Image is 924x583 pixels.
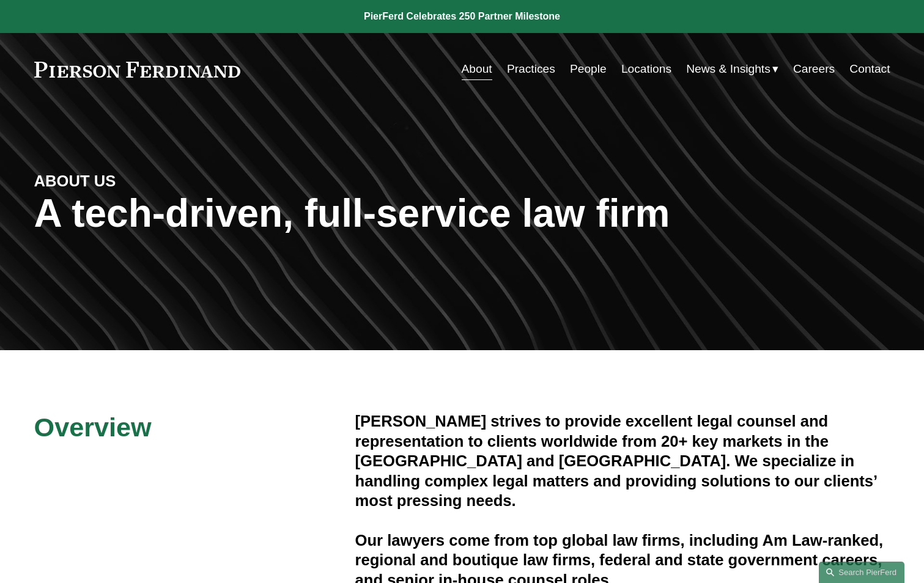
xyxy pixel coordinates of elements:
[686,57,778,81] a: folder dropdown
[507,57,555,81] a: Practices
[34,191,890,236] h1: A tech-driven, full-service law firm
[819,562,904,583] a: Search this site
[355,411,890,510] h4: [PERSON_NAME] strives to provide excellent legal counsel and representation to clients worldwide ...
[34,172,116,189] strong: ABOUT US
[849,57,890,81] a: Contact
[621,57,671,81] a: Locations
[686,59,771,80] span: News & Insights
[462,57,492,81] a: About
[793,57,835,81] a: Careers
[570,57,607,81] a: People
[34,413,152,442] span: Overview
